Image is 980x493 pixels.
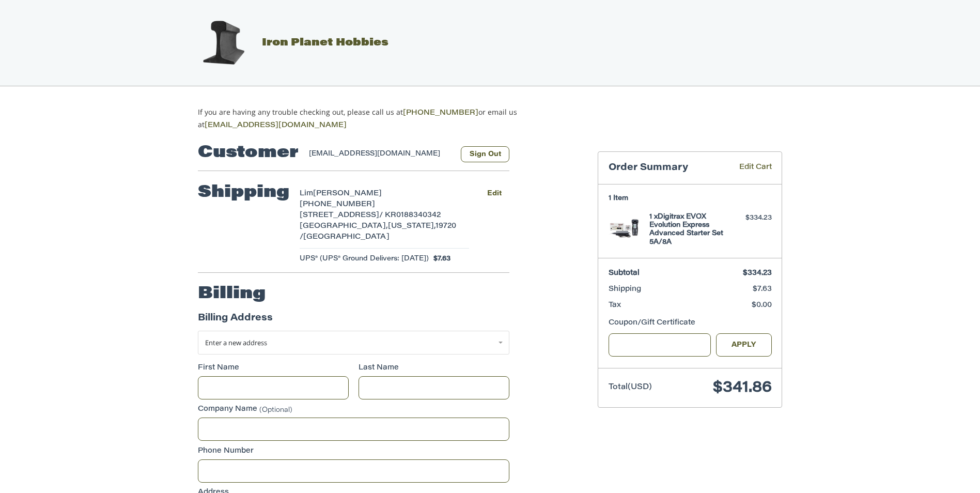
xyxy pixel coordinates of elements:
label: Company Name [198,404,509,415]
span: Shipping [609,286,641,293]
h4: 1 x Digitrax EVOX Evolution Express Advanced Starter Set 5A/8A [649,213,728,246]
img: Iron Planet Hobbies [197,17,249,69]
div: $334.23 [731,213,772,223]
a: Iron Planet Hobbies [187,38,388,48]
a: Edit Cart [724,162,772,174]
span: [US_STATE], [388,223,435,230]
button: Edit [479,186,509,201]
small: (Optional) [259,407,292,413]
span: Iron Planet Hobbies [262,38,388,48]
span: UPS® (UPS® Ground Delivers: [DATE]) [300,254,429,264]
span: [GEOGRAPHIC_DATA], [300,223,388,230]
span: Total (USD) [609,383,652,391]
div: [EMAIL_ADDRESS][DOMAIN_NAME] [309,149,451,162]
span: Subtotal [609,270,640,277]
a: Enter or select a different address [198,331,509,355]
h3: 1 Item [609,194,772,203]
span: Tax [609,302,621,309]
label: Last Name [359,363,509,374]
span: [PHONE_NUMBER] [300,201,375,208]
input: Gift Certificate or Coupon Code [609,333,711,357]
span: [STREET_ADDRESS] [300,212,379,219]
label: Phone Number [198,446,509,457]
span: [GEOGRAPHIC_DATA] [303,234,390,241]
p: If you are having any trouble checking out, please call us at or email us at [198,106,550,131]
span: / KR0188340342 [379,212,441,219]
span: $0.00 [752,302,772,309]
label: First Name [198,363,349,374]
span: $341.86 [713,380,772,396]
span: Enter a new address [205,338,267,347]
div: Coupon/Gift Certificate [609,318,772,329]
span: $7.63 [753,286,772,293]
a: [EMAIL_ADDRESS][DOMAIN_NAME] [205,122,347,129]
a: [PHONE_NUMBER] [403,110,478,117]
h3: Order Summary [609,162,724,174]
span: [PERSON_NAME] [313,190,382,197]
span: $7.63 [429,254,451,264]
h2: Billing [198,284,266,304]
button: Sign Out [461,146,509,162]
h2: Shipping [198,182,289,203]
h2: Customer [198,143,299,163]
span: Lim [300,190,313,197]
legend: Billing Address [198,312,273,331]
span: $334.23 [743,270,772,277]
button: Apply [716,333,772,357]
